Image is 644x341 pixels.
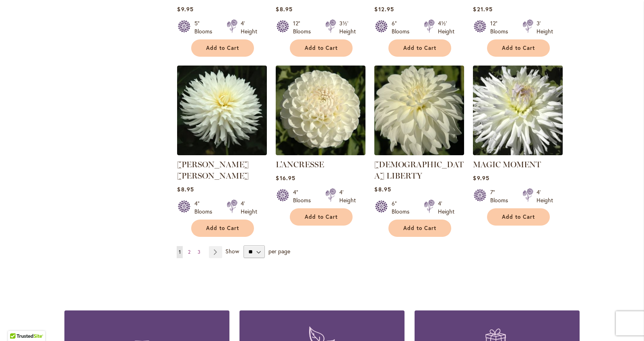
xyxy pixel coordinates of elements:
img: L'ANCRESSE [276,66,365,155]
span: $8.95 [276,5,292,13]
div: 6" Blooms [392,199,414,216]
button: Add to Cart [388,39,451,57]
button: Add to Cart [191,220,254,237]
a: JACK FROST [177,149,267,157]
a: MAGIC MOMENT [473,160,541,169]
span: Add to Cart [403,45,436,51]
div: 4" Blooms [194,199,217,216]
img: MAGIC MOMENT [473,66,563,155]
a: L'ANCRESSE [276,149,365,157]
button: Add to Cart [487,39,550,57]
div: 4' Height [241,19,257,35]
span: $21.95 [473,5,492,13]
span: 1 [179,249,181,255]
span: 3 [198,249,200,255]
a: 2 [186,246,192,258]
span: per page [268,247,290,255]
span: Show [225,247,239,255]
span: 2 [188,249,190,255]
button: Add to Cart [290,208,353,226]
a: LADY LIBERTY [374,149,464,157]
span: $12.95 [374,5,394,13]
span: Add to Cart [502,45,535,51]
div: 3' Height [537,19,553,35]
a: 3 [196,246,202,258]
a: [PERSON_NAME] [PERSON_NAME] [177,160,249,181]
a: L'ANCRESSE [276,160,324,169]
div: 4' Height [438,199,454,216]
span: Add to Cart [206,45,239,51]
button: Add to Cart [290,39,353,57]
div: 4' Height [339,188,356,204]
span: $8.95 [374,185,391,193]
span: Add to Cart [206,225,239,232]
button: Add to Cart [388,220,451,237]
img: JACK FROST [177,66,267,155]
span: Add to Cart [305,214,338,220]
span: $8.95 [177,185,194,193]
div: 6" Blooms [392,19,414,35]
a: [DEMOGRAPHIC_DATA] LIBERTY [374,160,464,181]
img: LADY LIBERTY [374,66,464,155]
span: Add to Cart [403,225,436,232]
div: 4" Blooms [293,188,316,204]
div: 12" Blooms [293,19,316,35]
div: 4' Height [241,199,257,216]
a: MAGIC MOMENT [473,149,563,157]
div: 4½' Height [438,19,454,35]
div: 12" Blooms [490,19,513,35]
span: $9.95 [177,5,193,13]
div: 5" Blooms [194,19,217,35]
div: 4' Height [537,188,553,204]
div: 7" Blooms [490,188,513,204]
span: $9.95 [473,174,489,182]
button: Add to Cart [487,208,550,226]
span: Add to Cart [305,45,338,51]
div: 3½' Height [339,19,356,35]
span: Add to Cart [502,214,535,220]
span: $16.95 [276,174,295,182]
button: Add to Cart [191,39,254,57]
iframe: Launch Accessibility Center [6,312,29,335]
